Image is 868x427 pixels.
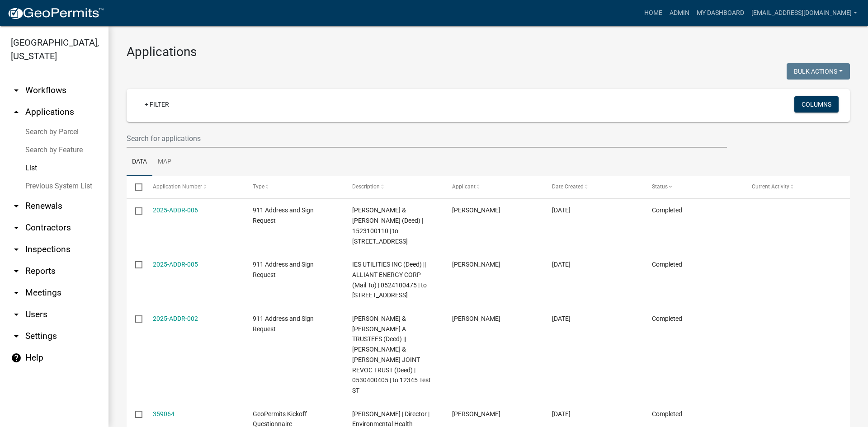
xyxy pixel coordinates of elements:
span: 09/02/2025 [552,261,571,268]
a: 359064 [153,410,175,418]
span: Type [253,183,264,190]
a: 2025-ADDR-006 [153,206,198,214]
span: Completed [652,315,682,322]
i: arrow_drop_down [11,287,22,298]
span: Applicant [452,183,476,190]
a: + Filter [137,96,176,113]
button: Columns [794,96,839,113]
span: Application Number [153,183,202,190]
i: arrow_drop_down [11,331,22,342]
span: Marcus Amman [452,315,500,322]
datatable-header-cell: Select [127,176,144,198]
span: 911 Address and Sign Request [253,206,314,224]
span: 911 Address and Sign Request [253,261,314,278]
span: Date Created [552,183,584,190]
input: Search for applications [127,129,727,148]
i: arrow_drop_down [11,222,22,233]
i: arrow_drop_up [11,107,22,117]
i: arrow_drop_down [11,201,22,211]
datatable-header-cell: Application Number [144,176,244,198]
datatable-header-cell: Type [244,176,344,198]
span: Current Activity [752,183,789,190]
a: 2025-ADDR-002 [153,315,198,322]
a: Map [152,148,177,177]
i: arrow_drop_down [11,244,22,255]
a: Data [127,148,152,177]
i: arrow_drop_down [11,85,22,96]
span: Leslie Day [452,410,500,418]
a: [EMAIL_ADDRESS][DOMAIN_NAME] [748,5,861,22]
datatable-header-cell: Description [344,176,443,198]
a: 2025-ADDR-005 [153,261,198,268]
span: 09/06/2025 [552,206,571,214]
span: BAKER, NICKOLAS RYAN & STEPHANIE LYNN (Deed) | 1523100110 | to 66232 310th St [352,206,423,244]
datatable-header-cell: Date Created [543,176,643,198]
span: Stephanie Baker [452,206,500,214]
datatable-header-cell: Status [643,176,743,198]
span: Status [652,183,668,190]
span: 01/03/2025 [552,410,571,418]
span: Description [352,183,380,190]
span: ZIEL, ERIC R & CAROL A TRUSTEES (Deed) || ZIEL, ERIC & CAROL JOINT REVOC TRUST (Deed) | 053040040... [352,315,431,394]
span: IES UTILITIES INC (Deed) || ALLIANT ENERGY CORP (Mail To) | 0524100475 | to 5087 N Dakota Ave [352,261,427,299]
span: 08/04/2025 [552,315,571,322]
span: 911 Address and Sign Request [253,315,314,333]
button: Bulk Actions [787,63,850,80]
span: Completed [652,261,682,268]
i: arrow_drop_down [11,266,22,277]
datatable-header-cell: Applicant [443,176,543,198]
span: Completed [652,206,682,214]
datatable-header-cell: Current Activity [743,176,843,198]
a: Home [641,5,666,22]
h3: Applications [127,44,850,60]
i: help [11,352,22,363]
span: Anne Weideman [452,261,500,268]
span: Completed [652,410,682,418]
a: Admin [666,5,693,22]
a: My Dashboard [693,5,748,22]
i: arrow_drop_down [11,309,22,320]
